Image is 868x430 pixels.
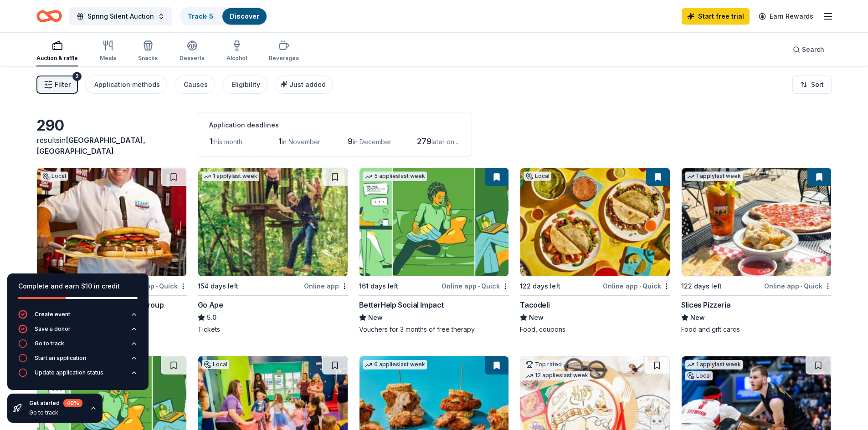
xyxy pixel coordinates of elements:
[603,280,670,292] div: Online app Quick
[690,312,705,323] span: New
[180,55,205,62] div: Desserts
[764,280,832,292] div: Online app Quick
[520,281,560,292] div: 122 days left
[35,311,70,318] div: Create event
[682,8,750,25] a: Start free trial
[685,172,743,181] div: 1 apply last week
[63,399,82,407] div: 40 %
[353,138,391,146] span: in December
[29,409,82,416] div: Go to track
[275,76,333,94] button: Just added
[753,8,819,25] a: Earn Rewards
[359,167,509,334] a: Image for BetterHelp Social Impact5 applieslast week161 days leftOnline app•QuickBetterHelp Socia...
[209,120,461,131] div: Application deadlines
[212,138,242,146] span: this month
[35,325,71,333] div: Save a donor
[520,299,550,310] div: Tacodeli
[417,137,431,146] span: 279
[282,138,320,146] span: in November
[198,325,348,334] div: Tickets
[85,76,167,94] button: Application methods
[520,168,670,276] img: Image for Tacodeli
[368,312,383,323] span: New
[529,312,544,323] span: New
[29,399,82,407] div: Get started
[138,36,158,66] button: Snacks
[802,44,824,55] span: Search
[184,79,208,90] div: Causes
[100,36,116,66] button: Meals
[209,137,212,146] span: 1
[359,299,444,310] div: BetterHelp Social Impact
[138,55,158,62] div: Snacks
[278,137,282,146] span: 1
[682,168,831,276] img: Image for Slices Pizzeria
[35,340,64,347] div: Go to track
[801,283,802,290] span: •
[681,281,722,292] div: 122 days left
[363,360,427,369] div: 6 applies last week
[792,76,832,94] button: Sort
[786,40,832,59] button: Search
[18,354,138,368] button: Start an application
[180,7,267,25] button: Track· 5Discover
[222,76,267,94] button: Eligibility
[442,280,509,292] div: Online app Quick
[304,280,348,292] div: Online app
[524,360,564,369] div: Top rated
[18,310,138,324] button: Create event
[524,371,590,380] div: 12 applies last week
[198,168,348,276] img: Image for Go Ape
[639,283,641,290] span: •
[269,36,299,66] button: Beverages
[188,12,213,20] a: Track· 5
[520,325,670,334] div: Food, coupons
[681,325,832,334] div: Food and gift cards
[431,138,458,146] span: later on...
[269,55,299,62] div: Beverages
[202,172,259,181] div: 1 apply last week
[289,81,326,88] span: Just added
[202,360,229,369] div: Local
[94,79,160,90] div: Application methods
[35,354,86,362] div: Start an application
[36,136,145,156] span: in
[18,324,138,339] button: Save a donor
[524,172,551,181] div: Local
[36,55,78,62] div: Auction & raffle
[36,136,145,156] span: [GEOGRAPHIC_DATA], [GEOGRAPHIC_DATA]
[230,12,259,20] a: Discover
[180,36,205,66] button: Desserts
[360,168,509,276] img: Image for BetterHelp Social Impact
[359,325,509,334] div: Vouchers for 3 months of free therapy
[35,369,103,376] div: Update application status
[36,135,187,157] div: results
[100,55,116,62] div: Meals
[36,5,62,27] a: Home
[207,312,216,323] span: 5.0
[348,137,353,146] span: 9
[198,299,223,310] div: Go Ape
[226,36,247,66] button: Alcohol
[156,283,158,290] span: •
[359,281,398,292] div: 161 days left
[363,172,427,181] div: 5 applies last week
[685,360,743,369] div: 1 apply last week
[681,167,832,334] a: Image for Slices Pizzeria1 applylast week122 days leftOnline app•QuickSlices PizzeriaNewFood and ...
[18,281,138,292] div: Complete and earn $10 in credit
[36,76,78,94] button: Filter2
[18,368,138,383] button: Update application status
[811,79,824,90] span: Sort
[198,281,238,292] div: 154 days left
[37,168,186,276] img: Image for Kenny's Restaurant Group
[681,299,730,310] div: Slices Pizzeria
[231,79,260,90] div: Eligibility
[685,371,713,380] div: Local
[87,11,154,22] span: Spring Silent Auction
[175,76,215,94] button: Causes
[72,72,82,81] div: 2
[18,339,138,354] button: Go to track
[226,55,247,62] div: Alcohol
[520,167,670,334] a: Image for TacodeliLocal122 days leftOnline app•QuickTacodeliNewFood, coupons
[478,283,480,290] span: •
